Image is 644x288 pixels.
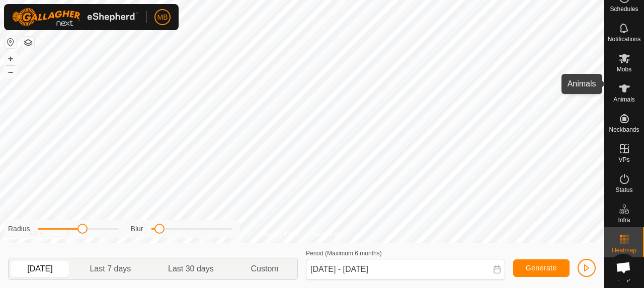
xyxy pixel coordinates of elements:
span: Status [615,187,632,193]
a: Help [604,257,644,285]
span: Generate [526,264,557,272]
button: Reset Map [5,36,17,48]
span: Mobs [617,66,631,72]
span: Schedules [610,6,638,12]
button: Generate [513,259,570,277]
span: [DATE] [27,263,52,275]
div: Open chat [610,254,637,281]
span: Custom [251,263,279,275]
span: Neckbands [609,127,639,133]
label: Radius [8,224,30,234]
button: + [5,53,17,65]
span: Notifications [608,36,640,42]
img: Gallagher Logo [12,8,138,26]
span: MB [157,12,168,23]
span: Help [618,275,630,281]
a: Privacy Policy [262,230,300,239]
span: Last 7 days [90,263,131,275]
span: Animals [613,97,635,103]
button: – [5,66,17,78]
span: Last 30 days [168,263,214,275]
span: VPs [618,157,629,163]
label: Blur [131,224,143,234]
button: Map Layers [22,37,34,49]
label: Period (Maximum 6 months) [306,250,382,257]
span: Heatmap [612,247,636,253]
a: Contact Us [312,230,342,239]
span: Infra [618,217,630,223]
